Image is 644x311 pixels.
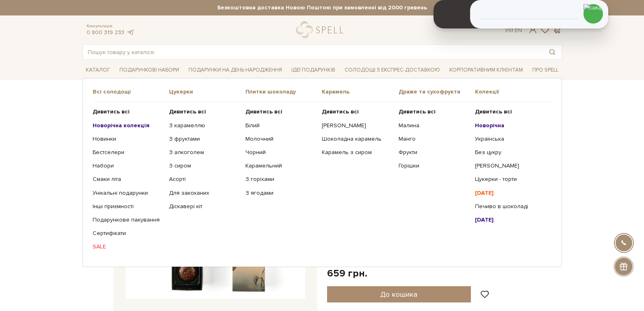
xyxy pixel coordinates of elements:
a: Дивитись всі [475,108,545,115]
span: Драже та сухофрукти [399,88,475,96]
a: En [515,27,522,34]
a: Дивитись всі [399,108,469,115]
a: Унікальні подарунки [93,189,163,197]
a: logo [296,22,347,38]
a: Корпоративним клієнтам [446,64,526,76]
a: Подарунки на День народження [185,64,285,76]
input: Пошук товару у каталозі [83,45,543,59]
span: До кошика [380,290,417,299]
a: Горішки [399,162,469,170]
a: Новорічна колекція [93,122,163,129]
a: Карамельний [245,162,316,170]
a: [PERSON_NAME] [322,122,392,129]
b: [DATE] [475,216,494,223]
span: Всі солодощі [93,88,169,96]
a: Манго [399,135,469,143]
b: Новорічна колекція [93,122,150,129]
a: З горіхами [245,176,316,183]
div: Каталог [82,78,562,267]
span: Колекції [475,88,551,96]
a: Набори [93,162,163,170]
a: Бестселери [93,149,163,156]
a: telegram [126,29,134,36]
a: Дивитись всі [169,108,239,115]
a: Молочний [245,135,316,143]
a: Каталог [82,64,113,76]
a: З карамеллю [169,122,239,129]
div: Ук [505,27,522,34]
strong: Безкоштовна доставка Новою Поштою при замовленні від 2000 гривень [82,4,562,11]
b: Дивитись всі [93,108,130,115]
a: Ідеї подарунків [288,64,338,76]
a: Дивитись всі [93,108,163,115]
b: Дивитись всі [399,108,436,115]
a: Без цукру [475,149,545,156]
a: SALE [93,243,163,250]
a: Білий [245,122,316,129]
a: Для закоханих [169,189,239,197]
button: До кошика [327,286,471,302]
a: Сертифікати [93,230,163,237]
a: [DATE] [475,189,545,197]
a: З фруктами [169,135,239,143]
span: | [512,27,513,34]
b: Новорічна [475,122,504,129]
b: Дивитись всі [169,108,206,115]
a: Солодощі з експрес-доставкою [341,63,443,77]
a: [DATE] [475,216,545,224]
a: Новорічна [475,122,545,129]
a: Інші приємності [93,203,163,210]
a: З сиром [169,162,239,170]
a: З ягодами [245,189,316,197]
a: Малина [399,122,469,129]
span: Карамель [322,88,398,96]
a: 0 800 319 233 [87,29,124,36]
a: Дивитись всі [322,108,392,115]
a: Українська [475,135,545,143]
a: Асорті [169,176,239,183]
a: Печиво в шоколаді [475,203,545,210]
b: Дивитись всі [245,108,282,115]
a: [PERSON_NAME] [475,162,545,170]
button: Пошук товару у каталозі [543,45,562,59]
a: Подарункове пакування [93,216,163,224]
a: Подарункові набори [116,64,182,76]
div: 659 грн. [327,267,367,280]
a: Про Spell [529,64,562,76]
a: Шоколадна карамель [322,135,392,143]
span: Консультація: [87,24,134,29]
span: Плитки шоколаду [245,88,322,96]
a: Дивитись всі [245,108,316,115]
a: Діскавері кіт [169,203,239,210]
a: З алкоголем [169,149,239,156]
a: Фрукти [399,149,469,156]
b: [DATE] [475,189,494,196]
a: Карамель з сиром [322,149,392,156]
a: Цукерки - торти [475,176,545,183]
a: Смаки літа [93,176,163,183]
span: Цукерки [169,88,245,96]
a: Новинки [93,135,163,143]
b: Дивитись всі [322,108,359,115]
a: Чорний [245,149,316,156]
b: Дивитись всі [475,108,512,115]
